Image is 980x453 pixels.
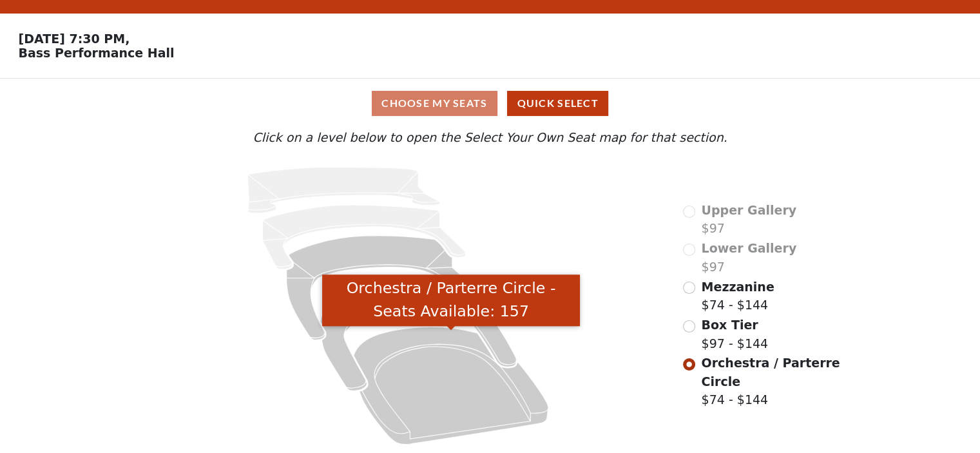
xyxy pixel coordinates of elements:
div: Orchestra / Parterre Circle - Seats Available: 157 [322,275,580,327]
path: Lower Gallery - Seats Available: 0 [263,205,466,269]
label: $74 - $144 [701,354,841,409]
path: Orchestra / Parterre Circle - Seats Available: 157 [354,327,548,444]
span: Lower Gallery [701,241,796,255]
label: $74 - $144 [701,278,774,314]
span: Box Tier [701,318,758,332]
p: Click on a level below to open the Select Your Own Seat map for that section. [131,128,848,147]
label: $97 - $144 [701,316,768,352]
path: Upper Gallery - Seats Available: 0 [247,167,439,213]
label: $97 [701,239,796,276]
span: Upper Gallery [701,203,796,217]
button: Quick Select [507,91,608,116]
label: $97 [701,201,796,238]
span: Mezzanine [701,280,774,294]
span: Orchestra / Parterre Circle [701,356,840,389]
